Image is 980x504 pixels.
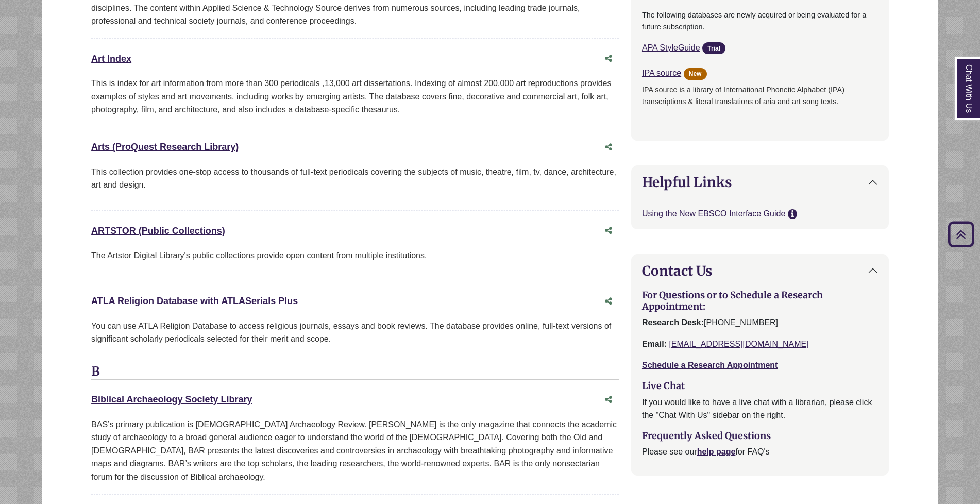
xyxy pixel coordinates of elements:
[702,42,725,54] span: Trial
[642,9,878,33] p: The following databases are newly acquired or being evaluated for a future subscription.
[91,418,619,484] div: BAS’s primary publication is [DEMOGRAPHIC_DATA] Archaeology Review. [PERSON_NAME] is the only mag...
[91,142,239,152] a: Arts (ProQuest Research Library)
[642,445,878,459] p: Please see our for FAQ's
[642,209,788,218] a: Using the New EBSCO Interface Guide
[697,447,736,456] a: help page
[684,68,707,80] span: New
[642,316,878,329] p: [PHONE_NUMBER]
[91,54,131,64] a: Art Index
[91,77,619,116] div: This is index for art information from more than 300 periodicals ,13,000 art dissertations. Index...
[632,166,888,198] button: Helpful Links
[91,296,298,306] a: ATLA Religion Database with ATLASerials Plus
[91,320,619,346] p: You can use ATLA Religion Database to access religious journals, essays and book reviews. The dat...
[598,292,619,311] button: Share this database
[642,43,700,52] a: APA StyleGuide
[632,255,888,287] button: Contact Us
[642,361,778,369] a: Schedule a Research Appointment
[642,84,878,120] p: IPA source is a library of International Phonetic Alphabet (IPA) transcriptions & literal transla...
[91,165,619,192] p: This collection provides one-stop access to thousands of full-text periodicals covering the subje...
[642,396,878,422] p: If you would like to have a live chat with a librarian, please click the "Chat With Us" sidebar o...
[642,290,878,312] h3: For Questions or to Schedule a Research Appointment:
[91,364,619,380] h3: B
[91,226,225,236] a: ARTSTOR (Public Collections)
[944,227,977,241] a: Back to Top
[91,249,619,262] p: The Artstor Digital Library's public collections provide open content from multiple institutions.
[642,340,667,348] strong: Email:
[669,340,808,348] a: [EMAIL_ADDRESS][DOMAIN_NAME]
[598,221,619,241] button: Share this database
[91,394,252,405] a: Biblical Archaeology Society Library
[642,380,878,392] h3: Live Chat
[642,69,681,77] a: IPA source
[598,390,619,410] button: Share this database
[642,318,704,327] strong: Research Desk:
[642,430,878,442] h3: Frequently Asked Questions
[598,138,619,157] button: Share this database
[598,49,619,69] button: Share this database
